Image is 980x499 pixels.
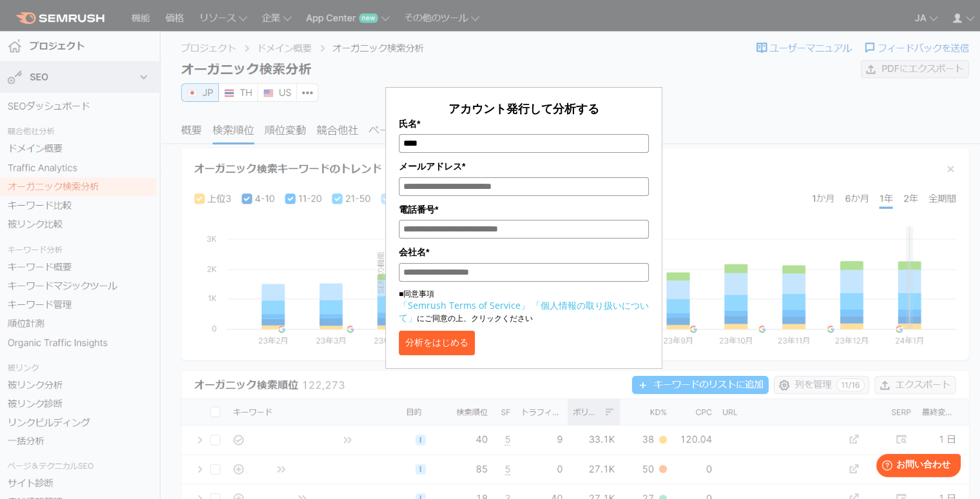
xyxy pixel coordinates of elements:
label: 電話番号* [399,202,649,217]
p: ■同意事項 にご同意の上、クリックください [399,288,649,324]
a: 「個人情報の取り扱いについて」 [399,299,649,324]
label: メールアドレス* [399,159,649,173]
a: 「Semrush Terms of Service」 [399,299,530,311]
span: アカウント発行して分析する [448,101,599,116]
iframe: Help widget launcher [865,449,966,485]
button: 分析をはじめる [399,331,475,355]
